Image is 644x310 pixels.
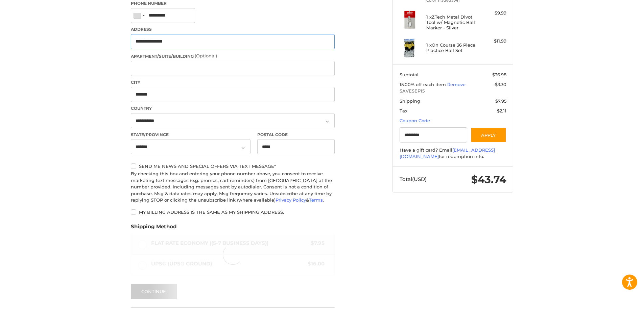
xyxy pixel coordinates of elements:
[400,147,506,160] div: Have a gift card? Email for redemption info.
[131,26,335,32] label: Address
[131,163,335,169] label: Send me news and special offers via text message*
[131,105,335,111] label: Country
[131,79,335,85] label: City
[495,98,506,104] span: $7.95
[400,98,420,104] span: Shipping
[131,132,251,138] label: State/Province
[426,14,478,31] h4: 1 x ZTech Metal Divot Tool w/ Magnetic Ball Marker - Silver
[493,82,506,87] span: -$3.30
[400,118,430,123] a: Coupon Code
[309,197,323,203] a: Terms
[400,82,447,87] span: 15.00% off each item
[471,127,506,143] button: Apply
[480,38,506,45] div: $11.99
[400,72,419,77] span: Subtotal
[257,132,335,138] label: Postal Code
[400,108,407,113] span: Tax
[131,209,335,215] label: My billing address is the same as my shipping address.
[497,108,506,113] span: $2.11
[131,284,177,299] button: Continue
[276,197,306,203] a: Privacy Policy
[400,88,506,95] span: SAVESEP15
[195,53,217,58] small: (Optional)
[131,53,335,59] label: Apartment/Suite/Building
[131,223,176,234] legend: Shipping Method
[480,10,506,17] div: $9.99
[131,0,335,6] label: Phone Number
[131,171,335,204] div: By checking this box and entering your phone number above, you consent to receive marketing text ...
[426,42,478,53] h4: 1 x On Course 36 Piece Practice Ball Set
[400,176,427,182] span: Total (USD)
[471,173,506,186] span: $43.74
[447,82,466,87] a: Remove
[492,72,506,77] span: $36.98
[400,127,468,143] input: Gift Certificate or Coupon Code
